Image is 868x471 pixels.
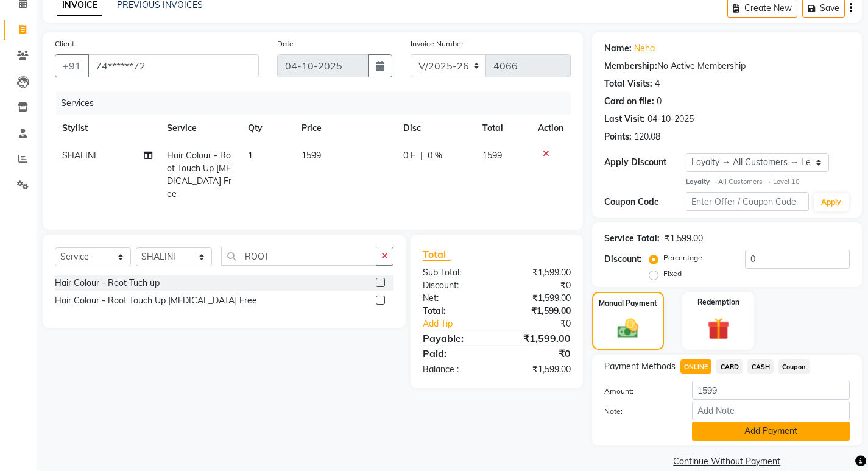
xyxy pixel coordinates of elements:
[167,150,231,199] span: Hair Colour - Root Touch Up [MEDICAL_DATA] Free
[277,38,294,49] label: Date
[655,77,660,90] div: 4
[88,54,259,77] input: Search by Name/Mobile/Email/Code
[411,38,464,49] label: Invoice Number
[414,279,496,292] div: Discount:
[531,115,571,142] th: Action
[414,292,496,305] div: Net:
[692,381,850,400] input: Amount
[482,150,502,161] span: 1599
[294,115,396,142] th: Price
[496,266,579,279] div: ₹1,599.00
[55,54,89,77] button: +91
[604,77,652,90] div: Total Visits:
[604,113,645,126] div: Last Visit:
[496,363,579,376] div: ₹1,599.00
[604,60,850,73] div: No Active Membership
[599,298,657,309] label: Manual Payment
[611,316,645,341] img: _cash.svg
[692,422,850,441] button: Add Payment
[428,149,442,162] span: 0 %
[55,115,160,142] th: Stylist
[604,232,660,245] div: Service Total:
[814,193,849,211] button: Apply
[160,115,240,142] th: Service
[604,196,686,208] div: Coupon Code
[420,149,423,162] span: |
[414,331,496,345] div: Payable:
[634,42,655,55] a: Neha
[604,130,632,143] div: Points:
[604,95,654,108] div: Card on file:
[595,455,859,468] a: Continue Without Payment
[604,42,632,55] div: Name:
[55,38,74,49] label: Client
[604,253,642,266] div: Discount:
[680,359,712,374] span: ONLINE
[686,177,850,187] div: All Customers → Level 10
[686,192,809,211] input: Enter Offer / Coupon Code
[692,402,850,420] input: Add Note
[221,247,376,266] input: Search or Scan
[657,95,662,108] div: 0
[700,315,736,342] img: _gift.svg
[475,115,530,142] th: Total
[302,150,321,161] span: 1599
[663,252,702,263] label: Percentage
[716,359,743,374] span: CARD
[414,346,496,361] div: Paid:
[647,113,694,126] div: 04-10-2025
[604,60,657,73] div: Membership:
[423,248,451,261] span: Total
[241,115,294,142] th: Qty
[496,279,579,292] div: ₹0
[248,150,253,161] span: 1
[56,92,580,115] div: Services
[665,232,703,245] div: ₹1,599.00
[510,317,580,330] div: ₹0
[595,406,683,417] label: Note:
[414,305,496,317] div: Total:
[496,346,579,361] div: ₹0
[634,130,660,143] div: 120.08
[686,177,718,186] strong: Loyalty →
[778,359,810,374] span: Coupon
[604,360,676,373] span: Payment Methods
[595,386,683,397] label: Amount:
[496,305,579,317] div: ₹1,599.00
[663,268,682,279] label: Fixed
[496,292,579,305] div: ₹1,599.00
[55,277,160,289] div: Hair Colour - Root Tuch up
[697,297,739,308] label: Redemption
[55,294,257,307] div: Hair Colour - Root Touch Up [MEDICAL_DATA] Free
[414,266,496,279] div: Sub Total:
[396,115,475,142] th: Disc
[62,150,96,161] span: SHALINI
[496,331,579,345] div: ₹1,599.00
[403,149,415,162] span: 0 F
[747,359,774,374] span: CASH
[414,317,510,330] a: Add Tip
[604,156,686,169] div: Apply Discount
[414,363,496,376] div: Balance :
